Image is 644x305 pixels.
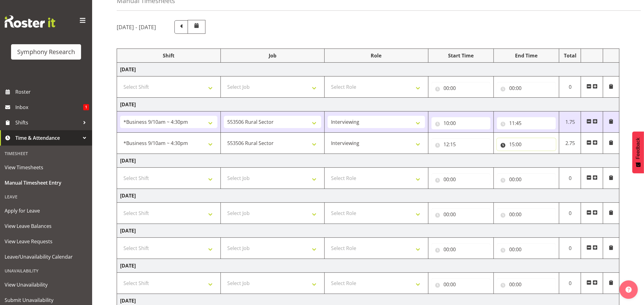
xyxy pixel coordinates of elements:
div: End Time [497,52,556,59]
img: help-xxl-2.png [626,287,632,293]
a: Manual Timesheet Entry [2,175,91,190]
input: Click to select... [431,208,490,221]
input: Click to select... [497,82,556,94]
div: Unavailability [2,264,91,277]
td: [DATE] [117,154,619,168]
a: Apply for Leave [2,203,91,218]
td: [DATE] [117,98,619,111]
span: Leave/Unavailability Calendar [5,252,88,261]
input: Click to select... [431,82,490,94]
td: [DATE] [117,63,619,76]
input: Click to select... [497,117,556,129]
div: Leave [2,190,91,203]
span: Inbox [15,103,83,112]
input: Click to select... [431,243,490,256]
input: Click to select... [431,278,490,291]
span: View Unavailability [5,280,88,289]
span: Apply for Leave [5,206,88,215]
button: Feedback - Show survey [632,131,644,173]
div: Symphony Research [17,47,75,57]
td: 2.75 [559,133,581,154]
td: [DATE] [117,224,619,238]
td: 0 [559,238,581,259]
input: Click to select... [497,243,556,256]
div: Job [224,52,321,59]
input: Click to select... [497,138,556,151]
a: View Leave Balances [2,218,91,234]
td: [DATE] [117,259,619,273]
span: Manual Timesheet Entry [5,178,88,187]
span: View Leave Requests [5,237,88,246]
td: 0 [559,273,581,294]
div: Shift [120,52,217,59]
span: View Leave Balances [5,221,88,231]
span: Roster [15,87,89,96]
td: 1.75 [559,111,581,133]
input: Click to select... [497,208,556,221]
a: View Timesheets [2,160,91,175]
a: Leave/Unavailability Calendar [2,249,91,264]
span: 1 [83,104,89,110]
input: Click to select... [431,173,490,186]
td: 0 [559,76,581,98]
a: View Unavailability [2,277,91,292]
div: Total [562,52,578,59]
td: 0 [559,203,581,224]
input: Click to select... [431,138,490,151]
input: Click to select... [497,173,556,186]
div: Role [328,52,425,59]
h5: [DATE] - [DATE] [117,24,156,30]
span: Shifts [15,118,80,127]
span: Time & Attendance [15,133,80,143]
span: Submit Unavailability [5,295,88,305]
input: Click to select... [497,278,556,291]
span: Feedback [635,138,641,159]
img: Rosterit website logo [5,15,55,28]
td: 0 [559,168,581,189]
div: Timesheet [2,147,91,160]
td: [DATE] [117,189,619,203]
div: Start Time [431,52,490,59]
input: Click to select... [431,117,490,129]
a: View Leave Requests [2,234,91,249]
span: View Timesheets [5,163,88,172]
